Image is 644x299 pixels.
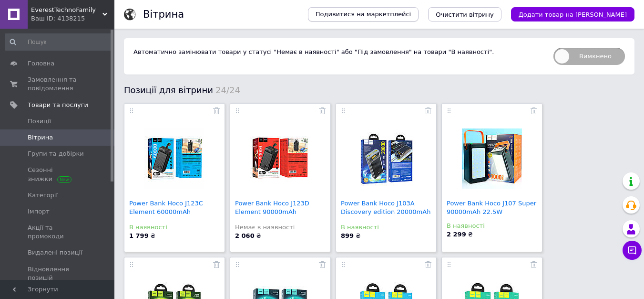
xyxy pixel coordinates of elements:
[235,232,326,240] div: ₴
[129,223,220,232] div: В наявності
[316,10,411,19] span: Подивитися на маркетплейсі
[447,200,536,215] a: Power Bank Hoco J107 Super 90000mAh 22.5W
[28,59,54,68] span: Головна
[519,11,627,18] span: Додати товар на [PERSON_NAME]
[447,231,466,238] b: 2 299
[553,48,625,65] span: Вимкнено
[28,207,50,216] span: Імпорт
[31,6,102,14] span: EverestTechnoFamily
[28,265,88,282] span: Відновлення позицій
[28,101,88,109] span: Товари та послуги
[144,128,204,189] img: Power Bank Hoco J123C Element 60000mAh PD20W+QC3.0 (222Wh)
[447,222,537,230] div: В наявності
[235,200,309,224] a: Power Bank Hoco J123D Element 90000mAh PD20W+22.5W...
[425,107,431,114] a: Прибрати з вітрини
[31,14,114,23] div: Ваш ID: 4138215
[28,224,88,241] span: Акції та промокоди
[341,223,431,232] div: В наявності
[28,133,53,142] span: Вітрина
[143,9,184,20] h1: Вітрина
[28,117,51,126] span: Позиції
[319,107,326,114] a: Прибрати з вітрини
[133,48,494,55] span: Автоматично замінювати товари у статусі "Немає в наявності" або "Під замовлення" на товари "В ная...
[28,149,84,158] span: Групи та добірки
[623,241,642,260] button: Чат з покупцем
[213,260,220,267] a: Прибрати з вітрини
[28,248,82,257] span: Видалені позиції
[28,191,58,200] span: Категорії
[124,84,634,96] div: Позиції для вітрини
[235,223,326,232] div: Немає в наявності
[447,230,537,239] div: ₴
[213,107,220,114] a: Прибрати з вітрини
[341,232,354,239] b: 899
[341,200,430,224] a: Power Bank Hoco J103A Discovery edition 20000mAh 2...
[215,85,240,95] span: 24/24
[28,75,88,93] span: Замовлення та повідомлення
[531,260,537,267] a: Прибрати з вітрини
[531,107,537,114] a: Прибрати з вітрини
[425,260,431,267] a: Прибрати з вітрини
[436,11,493,18] span: Очистити вітрину
[341,232,431,240] div: ₴
[250,128,310,189] img: Power Bank Hoco J123D Element 90000mAh PD20W+22.5W (333Wh)
[129,232,220,240] div: ₴
[235,232,255,239] b: 2 060
[356,128,416,189] img: Power Bank Hoco J103A Discovery edition 20000mAh 22.5W
[462,128,522,189] img: Power Bank Hoco J107 Super 90000mAh 22.5W
[129,200,203,224] a: Power Bank Hoco J123C Element 60000mAh PD20W+QC3.0...
[5,33,112,51] input: Пошук
[428,7,501,21] button: Очистити вітрину
[308,7,419,21] a: Подивитися на маркетплейсі
[511,7,634,21] button: Додати товар на [PERSON_NAME]
[28,166,88,183] span: Сезонні знижки
[319,260,326,267] a: Прибрати з вітрини
[129,232,149,239] b: 1 799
